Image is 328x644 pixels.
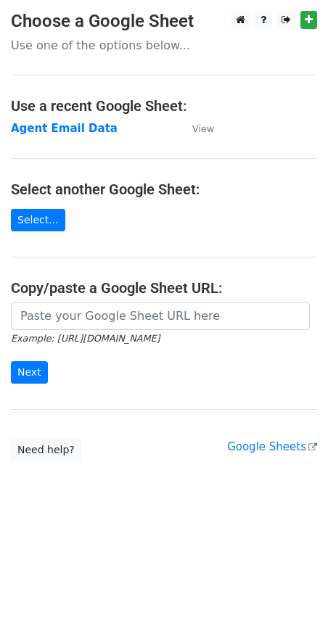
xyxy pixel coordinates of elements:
small: Example: [URL][DOMAIN_NAME] [11,333,160,344]
input: Next [11,361,48,384]
a: Google Sheets [227,440,317,453]
h3: Choose a Google Sheet [11,11,317,32]
h4: Copy/paste a Google Sheet URL: [11,279,317,297]
a: Agent Email Data [11,122,118,135]
small: View [192,123,214,134]
a: View [178,122,214,135]
a: Select... [11,209,65,231]
h4: Use a recent Google Sheet: [11,97,317,115]
h4: Select another Google Sheet: [11,181,317,198]
a: Need help? [11,439,81,461]
p: Use one of the options below... [11,38,317,53]
input: Paste your Google Sheet URL here [11,302,310,330]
